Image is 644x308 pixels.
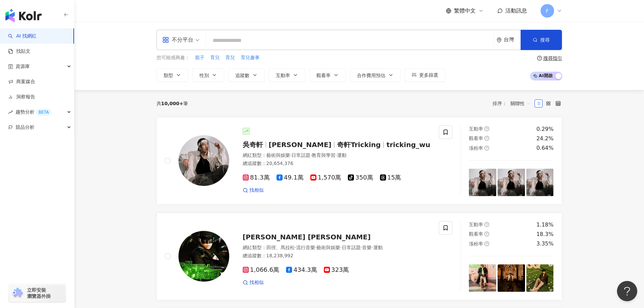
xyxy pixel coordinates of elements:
[361,245,362,250] span: ·
[498,264,525,292] img: post-image
[498,169,525,196] img: post-image
[243,233,371,241] span: [PERSON_NAME] [PERSON_NAME]
[243,152,431,159] div: 網紅類型 ：
[526,264,554,292] img: post-image
[277,174,304,181] span: 49.1萬
[316,245,340,250] span: 藝術與娛樂
[243,244,431,251] div: 網紅類型 ：
[505,7,527,14] span: 活動訊息
[493,98,534,109] div: 排序：
[195,54,205,62] button: 親子
[16,104,51,120] span: 趨勢分析
[335,152,337,158] span: ·
[243,266,280,274] span: 1,066.6萬
[8,78,35,85] a: 商案媒合
[536,240,554,247] div: 3.35%
[373,245,383,250] span: 運動
[16,59,30,74] span: 資源庫
[469,136,483,141] span: 觀看率
[342,245,361,250] span: 日常話題
[484,126,489,131] span: question-circle
[36,109,51,116] div: BETA
[8,48,30,55] a: 找貼文
[11,288,24,299] img: chrome extension
[276,73,290,78] span: 互動率
[286,266,317,274] span: 434.3萬
[362,245,372,250] span: 音樂
[266,245,295,250] span: 田徑、馬拉松
[8,33,37,40] a: searchAI 找網紅
[162,37,169,43] span: appstore
[157,54,190,61] span: 您可能感興趣：
[192,68,224,82] button: 性別
[210,54,220,61] span: 育兒
[291,152,310,158] span: 日常話題
[536,231,554,238] div: 18.3%
[536,221,554,229] div: 1.18%
[546,7,548,15] span: F
[348,174,373,181] span: 350萬
[210,54,220,62] button: 育兒
[469,169,496,196] img: post-image
[178,135,229,186] img: KOL Avatar
[337,152,347,158] span: 運動
[540,37,550,43] span: 搜尋
[469,222,483,227] span: 互動率
[536,135,554,142] div: 24.2%
[164,73,173,78] span: 類型
[228,68,265,82] button: 追蹤數
[8,94,35,100] a: 洞察報告
[296,245,315,250] span: 流行音樂
[419,72,438,78] span: 更多篩選
[309,68,346,82] button: 觀看率
[195,54,205,61] span: 親子
[9,284,66,302] a: chrome extension立即安裝 瀏覽器外掛
[310,152,312,158] span: ·
[157,68,188,82] button: 類型
[225,54,235,62] button: 育兒
[243,253,431,259] div: 總追蹤數 ： 18,238,992
[617,281,637,301] iframe: Help Scout Beacon - Open
[350,68,401,82] button: 合作費用預估
[372,245,373,250] span: ·
[249,279,264,286] span: 找相似
[235,73,249,78] span: 追蹤數
[312,152,335,158] span: 教育與學習
[266,152,290,158] span: 藝術與娛樂
[380,174,401,181] span: 15萬
[310,174,341,181] span: 1,570萬
[324,266,349,274] span: 323萬
[337,141,381,149] span: 奇軒Tricking
[405,68,445,82] button: 更多篩選
[469,145,483,151] span: 漲粉率
[484,146,489,150] span: question-circle
[157,117,562,205] a: KOL Avatar吳奇軒[PERSON_NAME]奇軒Trickingtricking_wu網紅類型：藝術與娛樂·日常話題·教育與學習·運動總追蹤數：20,654,37681.3萬49.1萬1...
[161,101,184,106] span: 10,000+
[199,73,209,78] span: 性別
[316,73,331,78] span: 觀看率
[536,125,554,133] div: 0.29%
[510,98,531,109] span: 關聯性
[315,245,316,250] span: ·
[243,279,264,286] a: 找相似
[484,222,489,227] span: question-circle
[243,187,264,194] a: 找相似
[504,37,521,43] div: 台灣
[469,241,483,246] span: 漲粉率
[157,101,188,106] div: 共 筆
[243,160,431,167] div: 總追蹤數 ： 20,654,376
[249,187,264,194] span: 找相似
[225,54,235,61] span: 育兒
[536,144,554,152] div: 0.64%
[469,231,483,237] span: 觀看率
[469,264,496,292] img: post-image
[357,73,385,78] span: 合作費用預估
[241,54,260,61] span: 育兒趣事
[290,152,291,158] span: ·
[243,141,263,149] span: 吳奇軒
[27,287,51,299] span: 立即安裝 瀏覽器外掛
[454,7,476,15] span: 繁體中文
[484,232,489,236] span: question-circle
[543,55,562,61] div: 搜尋指引
[497,38,502,43] span: environment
